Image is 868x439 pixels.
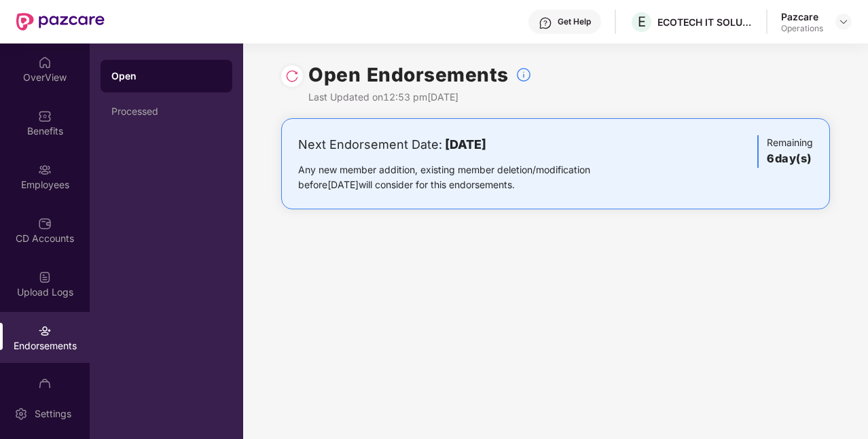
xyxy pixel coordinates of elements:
img: svg+xml;base64,PHN2ZyBpZD0iVXBsb2FkX0xvZ3MiIGRhdGEtbmFtZT0iVXBsb2FkIExvZ3MiIHhtbG5zPSJodHRwOi8vd3... [38,270,52,284]
img: svg+xml;base64,PHN2ZyBpZD0iQ0RfQWNjb3VudHMiIGRhdGEtbmFtZT0iQ0QgQWNjb3VudHMiIHhtbG5zPSJodHRwOi8vd3... [38,217,52,230]
span: E [638,14,646,30]
img: svg+xml;base64,PHN2ZyBpZD0iUmVsb2FkLTMyeDMyIiB4bWxucz0iaHR0cDovL3d3dy53My5vcmcvMjAwMC9zdmciIHdpZH... [285,69,299,83]
div: ECOTECH IT SOLUTIONS PRIVATE LIMITED [657,16,753,29]
div: Last Updated on 12:53 pm[DATE] [308,90,532,105]
img: svg+xml;base64,PHN2ZyBpZD0iQmVuZWZpdHMiIHhtbG5zPSJodHRwOi8vd3d3LnczLm9yZy8yMDAwL3N2ZyIgd2lkdGg9Ij... [38,109,52,123]
img: svg+xml;base64,PHN2ZyBpZD0iU2V0dGluZy0yMHgyMCIgeG1sbnM9Imh0dHA6Ly93d3cudzMub3JnLzIwMDAvc3ZnIiB3aW... [14,407,28,421]
img: svg+xml;base64,PHN2ZyBpZD0iSG9tZSIgeG1sbnM9Imh0dHA6Ly93d3cudzMub3JnLzIwMDAvc3ZnIiB3aWR0aD0iMjAiIG... [38,56,52,69]
img: New Pazcare Logo [16,13,105,31]
img: svg+xml;base64,PHN2ZyBpZD0iSW5mb18tXzMyeDMyIiBkYXRhLW5hbWU9IkluZm8gLSAzMngzMiIgeG1sbnM9Imh0dHA6Ly... [516,67,532,83]
b: [DATE] [445,137,486,152]
img: svg+xml;base64,PHN2ZyBpZD0iSGVscC0zMngzMiIgeG1sbnM9Imh0dHA6Ly93d3cudzMub3JnLzIwMDAvc3ZnIiB3aWR0aD... [539,16,552,30]
div: Open [111,69,221,83]
div: Next Endorsement Date: [298,135,633,154]
h3: 6 day(s) [767,150,813,168]
img: svg+xml;base64,PHN2ZyBpZD0iRHJvcGRvd24tMzJ4MzIiIHhtbG5zPSJodHRwOi8vd3d3LnczLm9yZy8yMDAwL3N2ZyIgd2... [838,16,849,27]
img: svg+xml;base64,PHN2ZyBpZD0iRW5kb3JzZW1lbnRzIiB4bWxucz0iaHR0cDovL3d3dy53My5vcmcvMjAwMC9zdmciIHdpZH... [38,324,52,338]
div: Pazcare [781,10,823,23]
img: svg+xml;base64,PHN2ZyBpZD0iTXlfT3JkZXJzIiBkYXRhLW5hbWU9Ik15IE9yZGVycyIgeG1sbnM9Imh0dHA6Ly93d3cudz... [38,378,52,391]
div: Get Help [558,16,591,27]
img: svg+xml;base64,PHN2ZyBpZD0iRW1wbG95ZWVzIiB4bWxucz0iaHR0cDovL3d3dy53My5vcmcvMjAwMC9zdmciIHdpZHRoPS... [38,163,52,177]
h1: Open Endorsements [308,60,509,90]
div: Operations [781,23,823,34]
div: Remaining [757,135,813,168]
div: Settings [31,407,75,421]
div: Any new member addition, existing member deletion/modification before [DATE] will consider for th... [298,162,633,192]
div: Processed [111,106,221,117]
